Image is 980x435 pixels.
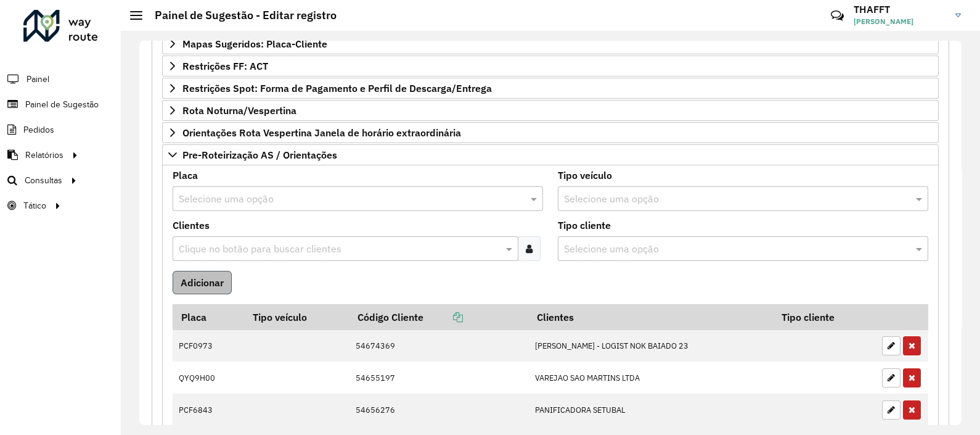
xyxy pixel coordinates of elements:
span: [PERSON_NAME] [854,16,946,27]
td: 54655197 [349,362,528,394]
a: Copiar [423,311,463,323]
span: Consultas [25,174,62,187]
a: Pre-Roteirização AS / Orientações [162,144,939,165]
span: Painel [27,73,49,86]
td: QYQ9H00 [173,362,245,394]
td: 54656276 [349,394,528,426]
td: 54674369 [349,330,528,362]
label: Clientes [173,218,210,233]
a: Orientações Rota Vespertina Janela de horário extraordinária [162,122,939,143]
a: Mapas Sugeridos: Placa-Cliente [162,33,939,54]
a: Restrições Spot: Forma de Pagamento e Perfil de Descarga/Entrega [162,78,939,99]
td: PANIFICADORA SETUBAL [529,394,773,426]
td: [PERSON_NAME] - LOGIST NOK BAIADO 23 [529,330,773,362]
td: VAREJAO SAO MARTINS LTDA [529,362,773,394]
th: Tipo cliente [773,304,876,330]
button: Adicionar [173,271,232,294]
td: PCF0973 [173,330,245,362]
span: Relatórios [25,149,63,162]
span: Pedidos [23,123,54,136]
a: Restrições FF: ACT [162,56,939,77]
span: Orientações Rota Vespertina Janela de horário extraordinária [182,128,461,138]
span: Painel de Sugestão [25,98,99,111]
th: Tipo veículo [245,304,349,330]
th: Clientes [529,304,773,330]
td: PCF6843 [173,394,245,426]
label: Placa [173,168,198,183]
span: Restrições Spot: Forma de Pagamento e Perfil de Descarga/Entrega [182,83,492,93]
h3: THAFFT [854,4,946,15]
th: Código Cliente [349,304,528,330]
h2: Painel de Sugestão - Editar registro [142,9,337,22]
span: Restrições FF: ACT [182,61,268,71]
span: Mapas Sugeridos: Placa-Cliente [182,39,327,49]
span: Rota Noturna/Vespertina [182,106,296,115]
th: Placa [173,304,245,330]
a: Contato Rápido [824,2,851,29]
a: Rota Noturna/Vespertina [162,100,939,121]
label: Tipo cliente [558,218,611,233]
span: Tático [23,199,46,212]
span: Pre-Roteirização AS / Orientações [182,150,337,160]
label: Tipo veículo [558,168,612,183]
